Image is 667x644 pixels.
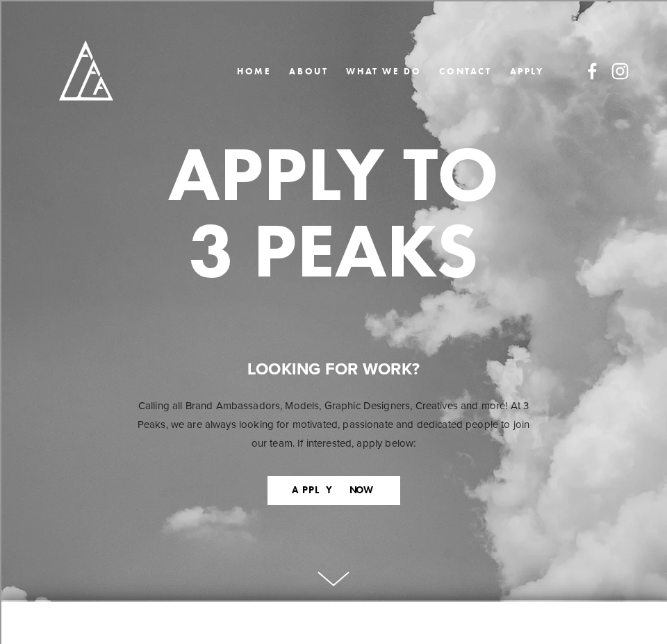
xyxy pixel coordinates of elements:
[289,61,328,81] a: ABOUT
[33,21,134,122] img: 3 Peaks Marketing
[237,61,271,81] a: Home
[439,61,491,81] a: CONTACT
[138,135,530,288] h1: APPLY TO 3 PEAKS
[138,396,530,452] p: Calling all Brand Ambassadors, Models, Graphic Designers, Creatives and more! At 3 Peaks, we are ...
[346,61,421,81] a: WHAT WE DO
[267,476,400,505] button: APPLY NOW
[510,61,544,81] a: APPLY
[247,356,420,381] strong: LOOKING FOR WORK?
